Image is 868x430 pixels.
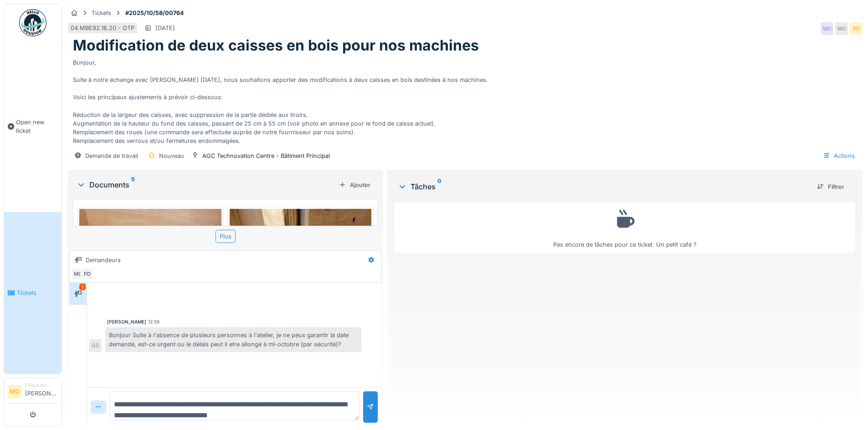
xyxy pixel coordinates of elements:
sup: 0 [437,181,442,192]
div: Demandeurs [86,256,121,264]
div: Demande de travail [85,152,138,160]
span: Open new ticket [16,118,58,135]
div: PD [850,22,863,35]
div: QS [89,339,102,352]
div: Filtrer [813,181,848,193]
div: AGC Technovation Centre - Bâtiment Principal [202,152,330,160]
sup: 5 [131,179,135,190]
div: Bonjour Suite à l'absence de plusieurs personnes à l'atelier, je ne peux garantir la date demandé... [105,327,361,352]
div: Requester [25,382,58,389]
li: [PERSON_NAME] [25,382,58,401]
div: MO [835,22,848,35]
div: MO [821,22,833,35]
img: Badge_color-CXgf-gQk.svg [19,9,46,36]
a: MO Requester[PERSON_NAME] [8,382,58,404]
div: 04.MBE92.18.20 - OTP [71,24,134,32]
div: [DATE] [155,24,175,32]
a: Tickets [4,212,62,374]
div: [PERSON_NAME] [107,319,146,325]
strong: #2025/10/58/00764 [122,9,188,17]
div: Actions [819,149,859,162]
div: Documents [77,179,335,190]
div: Nouveau [159,152,184,160]
span: Tickets [17,288,58,297]
div: MO [72,268,84,280]
a: Open new ticket [4,41,62,212]
div: PD [81,268,93,280]
div: Bonjour, Suite à notre échange avec [PERSON_NAME] [DATE], nous souhaitons apporter des modificati... [73,55,857,146]
img: pw8tu39w0npxk2e2lucnjikr8wus [79,209,221,398]
div: Tickets [92,9,111,17]
div: Ajouter [335,179,374,191]
div: Plus [216,230,236,243]
div: 12:56 [148,319,159,325]
div: Pas encore de tâches pour ce ticket. Un petit café ? [400,207,849,249]
li: MO [8,385,21,399]
div: Tâches [398,181,810,192]
h1: Modification de deux caisses en bois pour nos machines [73,37,479,54]
div: 1 [79,283,86,290]
img: w87xbqw07g8zsjsl26p9vkw0zhtc [230,209,372,398]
